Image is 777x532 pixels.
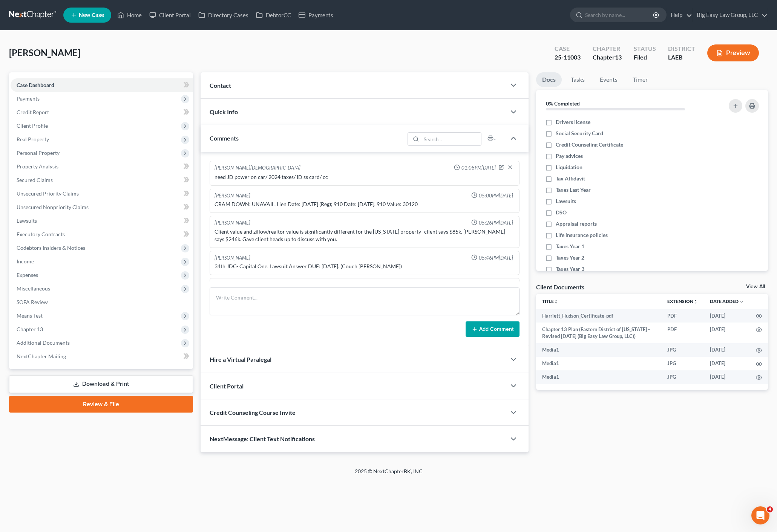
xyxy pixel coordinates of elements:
[11,105,193,119] a: Credit Report
[17,95,40,102] span: Payments
[555,53,581,62] div: 25-11003
[661,323,704,343] td: PDF
[11,160,193,173] a: Property Analysis
[466,321,520,337] button: Add Comment
[17,326,43,332] span: Chapter 13
[661,309,704,323] td: PDF
[556,175,585,182] span: Tax Affidavit
[556,186,591,194] span: Taxes Last Year
[11,350,193,363] a: NextChapter Mailing
[210,82,231,89] span: Contact
[17,245,85,251] span: Codebtors Insiders & Notices
[536,323,661,343] td: Chapter 13 Plan (Eastern District of [US_STATE] - Revised [DATE] (Big Easy Law Group, LLC))
[594,72,624,87] a: Events
[556,152,583,160] span: Pay advices
[11,173,193,187] a: Secured Claims
[704,357,750,370] td: [DATE]
[174,468,604,481] div: 2025 © NextChapterBK, INC
[17,285,50,292] span: Miscellaneous
[667,8,692,22] a: Help
[17,150,60,156] span: Personal Property
[11,295,193,309] a: SOFA Review
[210,108,238,115] span: Quick Info
[479,192,513,199] span: 05:00PM[DATE]
[17,231,65,237] span: Executory Contracts
[11,228,193,241] a: Executory Contracts
[215,263,514,270] div: 34th JDC- Capital One. Lawsuit Answer DUE: [DATE]. (Couch [PERSON_NAME])
[556,220,597,228] span: Appraisal reports
[710,298,744,304] a: Date Added expand_more
[17,177,53,183] span: Secured Claims
[536,357,661,370] td: Media1
[751,506,769,524] iframe: Intercom live chat
[113,8,146,22] a: Home
[593,44,622,53] div: Chapter
[17,109,49,115] span: Credit Report
[661,357,704,370] td: JPG
[146,8,195,22] a: Client Portal
[593,53,622,62] div: Chapter
[17,163,58,170] span: Property Analysis
[536,343,661,357] td: Media1
[536,309,661,323] td: Harriett_Hudson_Certificate-pdf
[215,254,250,261] div: [PERSON_NAME]
[210,409,296,416] span: Credit Counseling Course Invite
[17,353,66,359] span: NextChapter Mailing
[79,12,104,18] span: New Case
[215,219,250,226] div: [PERSON_NAME]
[9,47,80,58] span: [PERSON_NAME]
[11,214,193,228] a: Lawsuits
[668,53,695,62] div: LAEB
[215,200,514,208] div: CRAM DOWN: UNAVAIL. Lien Date: [DATE] (Reg); 910 Date: [DATE]. 910 Value: 30120
[17,204,89,210] span: Unsecured Nonpriority Claims
[9,375,193,393] a: Download & Print
[739,300,744,304] i: expand_more
[634,53,656,62] div: Filed
[556,118,590,126] span: Drivers license
[17,339,70,346] span: Additional Documents
[668,44,695,53] div: District
[554,300,558,304] i: unfold_more
[704,343,750,357] td: [DATE]
[17,299,48,305] span: SOFA Review
[17,217,37,224] span: Lawsuits
[9,396,193,413] a: Review & File
[17,136,49,142] span: Real Property
[11,187,193,200] a: Unsecured Priority Claims
[536,370,661,384] td: Media1
[215,228,514,243] div: Client value and zillow/realtor value is significantly different for the [US_STATE] property- cli...
[295,8,337,22] a: Payments
[704,323,750,343] td: [DATE]
[704,370,750,384] td: [DATE]
[479,219,513,226] span: 05:26PM[DATE]
[556,231,608,239] span: Life insurance policies
[661,343,704,357] td: JPG
[17,122,48,129] span: Client Profile
[693,8,768,22] a: Big Easy Law Group, LLC
[693,300,698,304] i: unfold_more
[461,164,496,171] span: 01:08PM[DATE]
[17,258,34,264] span: Income
[11,78,193,92] a: Case Dashboard
[556,209,567,216] span: DSO
[667,298,698,304] a: Extensionunfold_more
[210,356,271,363] span: Hire a Virtual Paralegal
[556,265,584,273] span: Taxes Year 3
[17,82,54,88] span: Case Dashboard
[627,72,654,87] a: Timer
[195,8,252,22] a: Directory Cases
[615,54,622,61] span: 13
[11,200,193,214] a: Unsecured Nonpriority Claims
[215,164,300,172] div: [PERSON_NAME][DEMOGRAPHIC_DATA]
[252,8,295,22] a: DebtorCC
[585,8,654,22] input: Search by name...
[479,254,513,261] span: 05:46PM[DATE]
[17,272,38,278] span: Expenses
[17,312,43,319] span: Means Test
[556,243,584,250] span: Taxes Year 1
[556,141,623,148] span: Credit Counseling Certificate
[536,283,584,291] div: Client Documents
[215,173,514,181] div: need JD power on car/ 2024 taxes/ ID ss card/ cc
[546,100,580,107] strong: 0% Completed
[767,506,773,512] span: 4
